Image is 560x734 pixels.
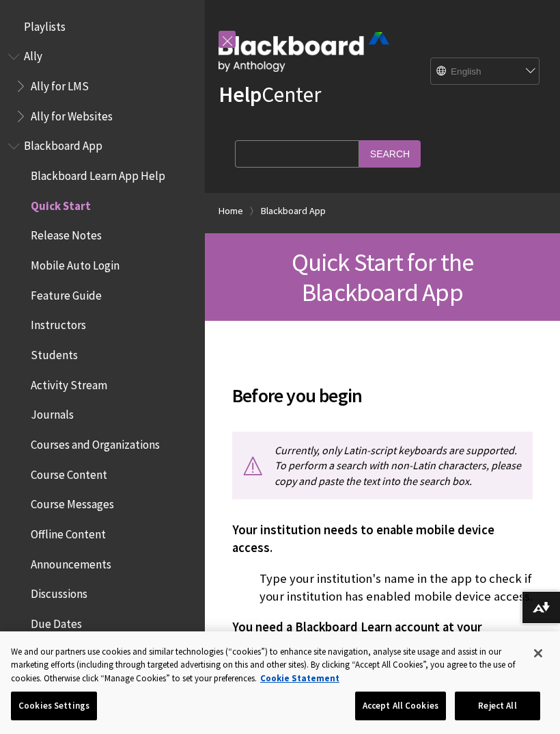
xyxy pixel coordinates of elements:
span: Release Notes [31,224,102,243]
span: Course Messages [31,493,114,512]
span: Blackboard Learn App Help [31,164,165,183]
select: Site Language Selector [431,58,540,86]
span: Activity Stream [31,373,107,392]
span: Offline Content [31,523,106,541]
button: Reject All [455,692,540,720]
nav: Book outline for Anthology Ally Help [8,45,197,128]
span: Quick Start [31,194,91,213]
span: Instructors [31,314,86,332]
strong: Help [219,81,262,108]
a: Home [219,202,243,220]
span: Your institution needs to enable mobile device access. [232,522,494,555]
button: Close [523,638,553,668]
p: Currently, only Latin-script keyboards are supported. To perform a search with non-Latin characte... [232,432,533,499]
span: Blackboard App [24,135,102,153]
span: You need a Blackboard Learn account at your institution. [232,619,482,653]
span: Students [31,343,78,362]
a: More information about your privacy, opens in a new tab [260,672,339,684]
span: Mobile Auto Login [31,254,120,272]
p: Type your institution's name in the app to check if your institution has enabled mobile device ac... [232,570,533,605]
span: Ally for Websites [31,105,113,123]
img: Blackboard by Anthology [219,32,389,72]
span: Before you begin [232,381,533,410]
span: Quick Start for the Blackboard App [292,246,474,308]
button: Accept All Cookies [355,692,446,720]
a: Blackboard App [261,202,326,220]
span: Discussions [31,582,87,601]
span: Courses and Organizations [31,433,160,451]
a: HelpCenter [219,81,321,108]
span: Feature Guide [31,284,102,302]
span: Playlists [24,15,66,34]
div: We and our partners use cookies and similar technologies (“cookies”) to enhance site navigation, ... [11,645,521,685]
span: Ally [24,45,42,64]
span: Ally for LMS [31,75,89,93]
input: Search [359,140,421,167]
span: Due Dates [31,612,82,631]
nav: Book outline for Playlists [8,15,197,38]
button: Cookies Settings [11,692,97,720]
span: Course Content [31,463,107,482]
span: Announcements [31,553,111,571]
span: Journals [31,404,74,422]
